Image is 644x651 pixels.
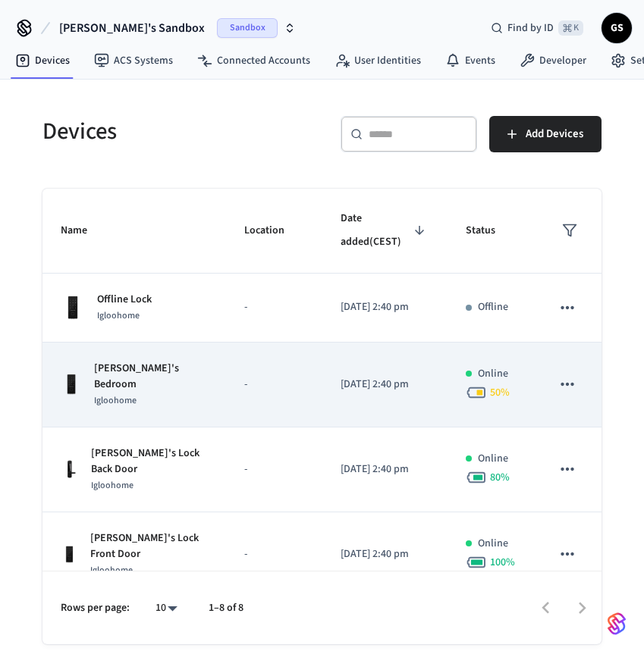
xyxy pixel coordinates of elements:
p: Offline Lock [97,292,152,308]
img: SeamLogoGradient.69752ec5.svg [608,612,626,636]
span: Location [244,219,304,243]
p: - [244,299,304,315]
span: ⌘ K [558,20,583,36]
span: Date added(CEST) [341,207,429,255]
span: Igloohome [97,309,140,322]
p: - [244,546,304,562]
span: Sandbox [217,18,278,38]
a: ACS Systems [82,47,185,74]
p: [PERSON_NAME]'s Lock Front Door [90,531,208,562]
p: [PERSON_NAME]'s Lock Back Door [91,446,208,477]
button: Add Devices [489,116,602,152]
span: Find by ID [507,20,554,36]
p: Online [478,536,508,552]
a: Devices [3,47,82,74]
p: Online [478,366,508,382]
button: GS [602,13,632,43]
p: [DATE] 2:40 pm [341,377,429,393]
p: [DATE] 2:40 pm [341,462,429,477]
div: Find by ID⌘ K [479,14,595,42]
img: igloohome_deadbolt_2e [61,374,82,395]
p: - [244,462,304,477]
a: User Identities [322,47,433,74]
span: 50 % [490,385,510,400]
span: Igloohome [90,564,133,577]
span: Add Devices [526,124,583,144]
div: 10 [148,597,184,619]
span: 100 % [490,555,515,570]
img: igloohome_mortise_2 [61,460,79,478]
p: Online [478,451,508,467]
p: Rows per page: [61,600,130,616]
span: [PERSON_NAME]'s Sandbox [59,19,205,37]
span: Igloohome [94,394,137,407]
h5: Devices [42,116,313,147]
span: 80 % [490,470,510,485]
img: igloohome_deadbolt_2s [61,296,85,320]
img: igloohome_deadbolt_2s [61,546,78,563]
p: - [244,377,304,393]
a: Developer [507,47,598,74]
p: 1–8 of 8 [209,600,243,616]
a: Connected Accounts [185,47,322,74]
p: Offline [478,299,508,315]
p: [DATE] 2:40 pm [341,546,429,562]
span: Status [466,219,515,243]
a: Events [433,47,507,74]
span: GS [603,14,630,42]
span: Igloohome [91,479,134,492]
span: Name [61,219,107,243]
p: [PERSON_NAME]'s Bedroom [94,361,208,393]
p: [DATE] 2:40 pm [341,299,429,315]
